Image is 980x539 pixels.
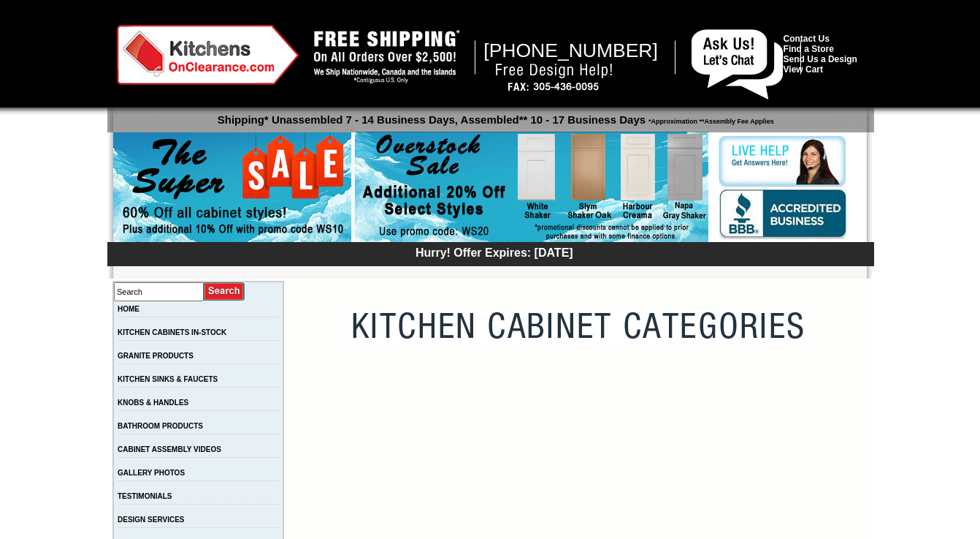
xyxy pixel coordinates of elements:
a: KITCHEN CABINETS IN-STOCK [118,328,226,336]
a: View Cart [784,64,823,75]
a: GALLERY PHOTOS [118,469,185,477]
a: KNOBS & HANDLES [118,399,188,407]
a: KITCHEN SINKS & FAUCETS [118,375,218,383]
div: Hurry! Offer Expires: [DATE] [115,244,874,260]
a: CABINET ASSEMBLY VIDEOS [118,445,221,453]
span: [PHONE_NUMBER] [483,39,658,61]
a: TESTIMONIALS [118,492,172,500]
input: Submit [204,282,245,301]
a: HOME [118,305,139,313]
a: Contact Us [784,34,830,44]
img: Kitchens on Clearance Logo [117,25,299,85]
a: Send Us a Design [784,54,857,64]
a: GRANITE PRODUCTS [118,352,194,360]
p: Shipping* Unassembled 7 - 14 Business Days, Assembled** 10 - 17 Business Days [115,107,874,126]
a: Find a Store [784,44,834,54]
a: BATHROOM PRODUCTS [118,422,203,430]
span: *Approximation **Assembly Fee Applies [646,114,774,125]
a: DESIGN SERVICES [118,516,185,524]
